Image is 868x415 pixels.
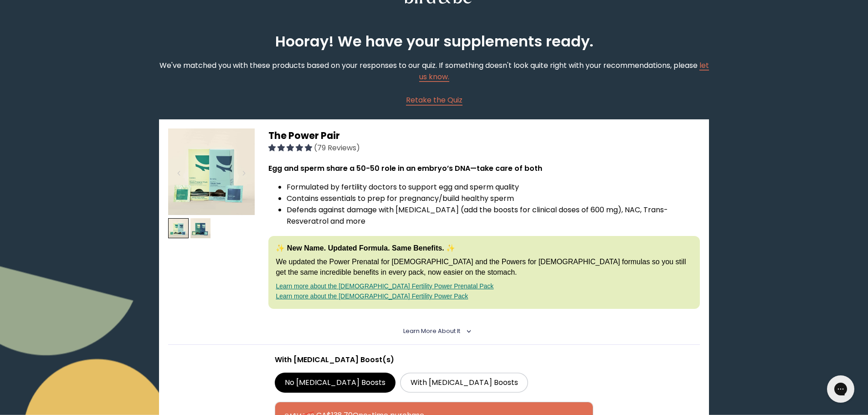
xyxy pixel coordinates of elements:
[276,282,493,290] a: Learn more about the [DEMOGRAPHIC_DATA] Fertility Power Prenatal Pack
[276,292,468,300] a: Learn more about the [DEMOGRAPHIC_DATA] Fertility Power Pack
[275,354,594,365] p: With [MEDICAL_DATA] Boost(s)
[463,329,471,333] i: <
[400,373,528,393] label: With [MEDICAL_DATA] Boosts
[406,95,462,105] span: Retake the Quiz
[276,244,455,252] strong: ✨ New Name. Updated Formula. Same Benefits. ✨
[275,373,396,393] label: No [MEDICAL_DATA] Boosts
[168,128,255,215] img: thumbnail image
[276,257,692,277] p: We updated the Power Prenatal for [DEMOGRAPHIC_DATA] and the Powers for [DEMOGRAPHIC_DATA] formul...
[287,193,699,204] li: Contains essentials to prep for pregnancy/build healthy sperm
[268,129,340,142] span: The Power Pair
[268,143,314,153] span: 4.92 stars
[403,327,465,335] summary: Learn More About it <
[190,218,211,239] img: thumbnail image
[314,143,360,153] span: (79 Reviews)
[287,181,699,193] li: Formulated by fertility doctors to support egg and sperm quality
[168,218,189,239] img: thumbnail image
[406,94,462,106] a: Retake the Quiz
[269,31,599,52] h2: Hooray! We have your supplements ready.
[419,60,709,82] a: let us know.
[403,327,460,335] span: Learn More About it
[287,204,699,227] li: Defends against damage with [MEDICAL_DATA] (add the boosts for clinical doses of 600 mg), NAC, Tr...
[268,163,542,174] strong: Egg and sperm share a 50-50 role in an embryo’s DNA—take care of both
[159,60,709,82] p: We've matched you with these products based on your responses to our quiz. If something doesn't l...
[822,372,859,406] iframe: Gorgias live chat messenger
